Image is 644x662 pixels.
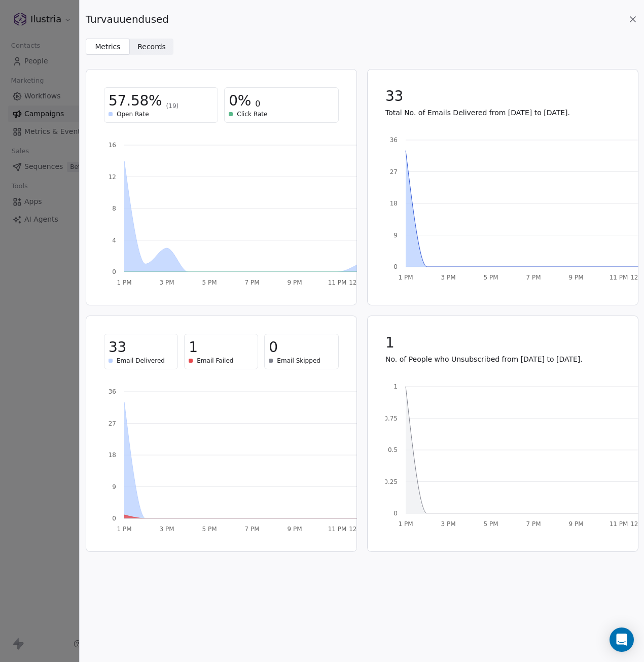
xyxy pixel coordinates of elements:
tspan: 1 PM [117,279,131,286]
tspan: 11 PM [609,520,628,528]
tspan: 4 [112,237,116,244]
tspan: 1 PM [398,520,413,528]
span: Click Rate [237,110,267,118]
tspan: 27 [109,420,116,427]
span: Open Rate [117,110,149,118]
tspan: 9 PM [568,520,583,528]
tspan: 11 PM [328,279,347,286]
tspan: 9 [393,232,398,239]
tspan: 12 AM [349,526,368,533]
p: No. of People who Unsubscribed from [DATE] to [DATE]. [385,354,620,364]
span: Email Delivered [117,357,165,365]
tspan: 0 [112,515,116,522]
span: 0% [229,92,251,110]
tspan: 12 [109,173,116,181]
tspan: 27 [389,168,397,176]
tspan: 9 PM [287,526,302,533]
span: Email Failed [197,357,233,365]
tspan: 16 [109,142,116,149]
span: Email Skipped [277,357,320,365]
tspan: 0 [112,268,116,275]
tspan: 9 PM [568,274,583,281]
p: Total No. of Emails Delivered from [DATE] to [DATE]. [385,108,620,118]
tspan: 0.75 [384,415,398,422]
tspan: 5 PM [483,520,498,528]
span: 33 [109,338,126,357]
tspan: 1 PM [398,274,413,281]
tspan: 11 PM [609,274,628,281]
tspan: 36 [389,136,397,144]
tspan: 5 PM [202,279,217,286]
span: 0 [269,338,278,357]
tspan: 8 [112,205,116,212]
tspan: 3 PM [441,274,455,281]
tspan: 3 PM [159,279,174,286]
tspan: 5 PM [202,526,217,533]
tspan: 7 PM [526,274,541,281]
tspan: 0 [393,263,398,270]
tspan: 7 PM [244,279,259,286]
tspan: 18 [109,451,116,459]
tspan: 36 [109,388,116,395]
tspan: 9 PM [287,279,302,286]
div: Open Intercom Messenger [610,628,634,652]
tspan: 7 PM [526,520,541,528]
tspan: 5 PM [483,274,498,281]
tspan: 3 PM [159,526,174,533]
div: 0 [229,92,334,110]
tspan: 1 [393,383,398,390]
tspan: 3 PM [441,520,455,528]
tspan: 0.5 [387,446,397,454]
span: (19) [166,102,179,110]
span: 1 [189,338,198,357]
tspan: 0 [393,510,398,517]
tspan: 12 AM [349,279,368,286]
span: Turvauuendused [86,12,169,26]
tspan: 0.25 [384,478,398,485]
span: Records [137,42,166,52]
tspan: 9 [112,483,116,491]
tspan: 11 PM [328,526,347,533]
span: 1 [385,334,395,352]
span: 57.58% [109,92,162,110]
tspan: 1 PM [117,526,131,533]
span: 33 [385,87,403,106]
tspan: 18 [389,200,397,207]
tspan: 7 PM [244,526,259,533]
